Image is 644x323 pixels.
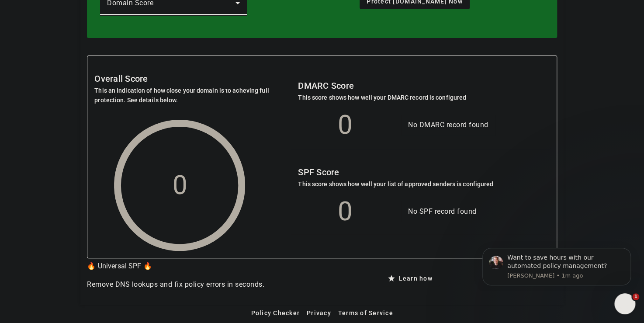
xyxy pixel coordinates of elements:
[307,309,331,316] span: Privacy
[408,207,477,215] span: No SPF record found
[94,86,269,105] mat-card-subtitle: This an indication of how close your domain is to acheving full protection. See details below.
[303,305,335,321] button: Privacy
[298,165,493,179] mat-card-title: SPF Score
[382,271,439,286] button: Learn how
[298,121,392,129] div: 0
[251,309,300,316] span: Policy Checker
[298,207,392,216] div: 0
[87,260,264,272] h3: 🔥 Universal SPF 🔥
[247,305,303,321] button: Policy Checker
[94,72,148,86] mat-card-title: Overall Score
[298,179,493,189] mat-card-subtitle: This score shows how well your list of approved senders is configured
[338,309,393,316] span: Terms of Service
[298,93,466,102] mat-card-subtitle: This score shows how well your DMARC record is configured
[408,121,488,129] span: No DMARC record found
[632,293,639,300] span: 1
[87,279,264,290] h4: Remove DNS lookups and fix policy errors in seconds.
[173,181,187,190] div: 0
[614,293,635,314] iframe: Intercom live chat
[335,305,397,321] button: Terms of Service
[398,274,432,283] span: Learn how
[298,79,466,93] mat-card-title: DMARC Score
[469,240,644,291] iframe: Intercom notifications message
